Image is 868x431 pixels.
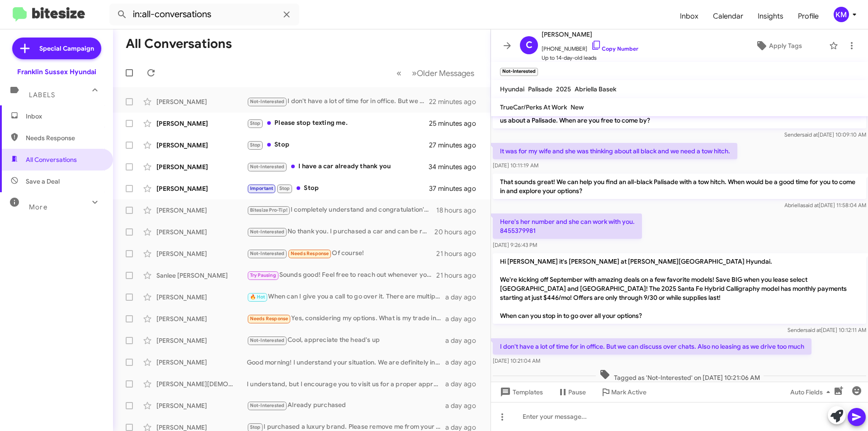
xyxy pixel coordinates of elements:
span: said at [805,327,821,333]
span: Needs Response [26,133,103,142]
span: Important [250,185,274,191]
span: 🔥 Hot [250,294,265,300]
span: Hyundai [500,85,524,93]
span: Needs Response [250,316,288,322]
span: Pause [568,384,586,400]
div: 21 hours ago [436,249,483,258]
span: [PHONE_NUMBER] [542,40,638,53]
div: Cool, appreciate the head's up [247,335,445,346]
div: a day ago [445,336,483,345]
span: Inbox [26,112,103,121]
button: Apply Tags [732,38,825,54]
button: Auto Fields [783,384,841,400]
span: Not-Interested [250,403,285,408]
span: Profile [791,3,826,29]
div: a day ago [445,358,483,367]
div: a day ago [445,401,483,410]
div: Of course! [247,248,436,259]
span: Stop [250,424,261,430]
span: Mark Active [611,384,646,400]
button: Templates [491,384,550,400]
div: [PERSON_NAME] [156,184,247,193]
div: [PERSON_NAME] [156,206,247,215]
div: 25 minutes ago [429,119,483,128]
div: Please stop texting me. [247,118,429,128]
span: Tagged as 'Not-Interested' on [DATE] 10:21:06 AM [596,369,764,382]
span: Bitesize Pro-Tip! [250,207,288,213]
p: It was for my wife and she was thinking about all black and we need a tow hitch. [493,143,737,159]
a: Insights [750,3,791,29]
span: Sender [DATE] 10:12:11 AM [788,327,866,333]
div: a day ago [445,314,483,323]
span: New [571,103,584,111]
h1: All Conversations [126,37,232,51]
span: 2025 [556,85,571,93]
a: Inbox [673,3,706,29]
div: I completely understand and congratulation's for your daughter . We can help with the process of ... [247,205,436,215]
span: C [526,38,533,52]
span: [DATE] 10:21:04 AM [493,357,540,364]
button: Previous [391,64,407,82]
button: Mark Active [593,384,654,400]
p: Hi [PERSON_NAME] it's [PERSON_NAME] at [PERSON_NAME][GEOGRAPHIC_DATA] Hyundai. We're kicking off ... [493,253,866,324]
div: 21 hours ago [436,271,483,280]
span: Stop [279,185,290,191]
div: [PERSON_NAME] [156,249,247,258]
a: Special Campaign [12,38,101,59]
div: Franklin Sussex Hyundai [17,67,96,76]
span: Palisade [528,85,552,93]
div: Good morning! I understand your situation. We are definitely interested in buying back your Kona.... [247,358,445,367]
span: Auto Fields [790,384,834,400]
p: That sounds great! We can help you find an all-black Palisade with a tow hitch. When would be a g... [493,174,866,199]
div: [PERSON_NAME] [156,314,247,323]
div: Yes, considering my options. What is my trade in value? [247,313,445,324]
span: Stop [250,120,261,126]
span: Sender [DATE] 10:09:10 AM [784,131,866,138]
span: Not-Interested [250,337,285,343]
div: [PERSON_NAME] [156,293,247,302]
span: More [29,203,47,211]
span: « [396,67,401,79]
div: [PERSON_NAME] [156,227,247,237]
span: Abriella [DATE] 11:58:04 AM [784,202,866,208]
div: [PERSON_NAME] [156,162,247,171]
a: Calendar [706,3,750,29]
input: Search [109,4,299,25]
span: Apply Tags [769,38,802,54]
div: I don't have a lot of time for in office. But we can discuss over chats. Also no leasing as we dr... [247,96,429,107]
div: a day ago [445,379,483,388]
span: Needs Response [291,251,329,256]
span: » [412,67,417,79]
div: No thank you. I purchased a car and can be removed from your list. Thanks for reaching out. [247,227,434,237]
div: [PERSON_NAME] [156,336,247,345]
div: Stop [247,183,429,194]
div: [PERSON_NAME] [156,141,247,150]
button: KM [826,7,858,22]
span: Not-Interested [250,229,285,235]
span: Older Messages [417,68,474,78]
div: I understand, but I encourage you to visit us for a proper appraisal of your Elantra. It ensures ... [247,379,445,388]
small: Not-Interested [500,68,538,76]
span: [PERSON_NAME] [542,29,638,40]
span: Templates [498,384,543,400]
div: [PERSON_NAME] [156,97,247,106]
span: Stop [250,142,261,148]
div: [PERSON_NAME] [156,401,247,410]
span: Try Pausing [250,272,276,278]
button: Pause [550,384,593,400]
nav: Page navigation example [392,64,480,82]
span: said at [803,202,819,208]
div: When can I give you a call to go over it. There are multiple programs available for it. I wouldn'... [247,292,445,302]
button: Next [406,64,480,82]
p: Here's her number and she can work with you. 8455379981 [493,213,642,239]
span: Not-Interested [250,164,285,170]
div: 18 hours ago [436,206,483,215]
div: KM [834,7,849,22]
p: I don't have a lot of time for in office. But we can discuss over chats. Also no leasing as we dr... [493,338,811,355]
span: [DATE] 10:11:19 AM [493,162,538,169]
div: 34 minutes ago [429,162,483,171]
span: Special Campaign [39,44,94,53]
